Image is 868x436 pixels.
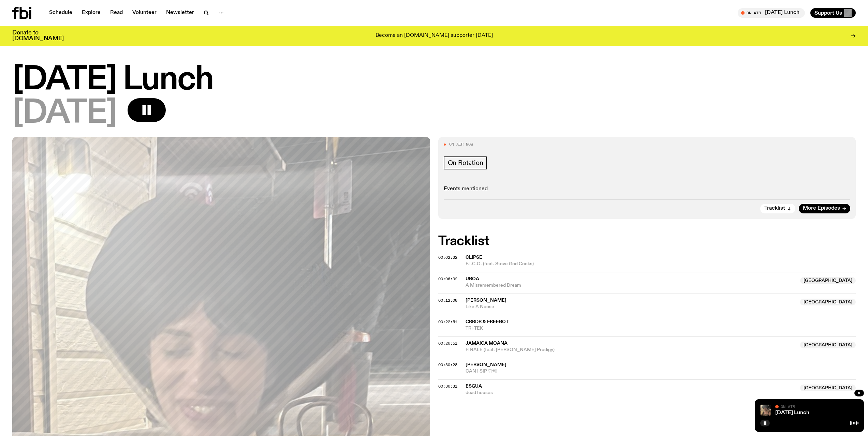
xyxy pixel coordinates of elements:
span: 00:02:32 [438,255,457,260]
a: Volunteer [128,8,161,18]
span: [PERSON_NAME] [466,362,506,367]
span: 00:36:31 [438,384,457,389]
a: On Rotation [444,156,487,169]
span: 00:30:28 [438,362,457,367]
p: Events mentioned [444,186,851,192]
button: On Air[DATE] Lunch [738,8,805,18]
span: 00:22:51 [438,319,457,325]
span: [DATE] [12,98,117,129]
h3: Donate to [DOMAIN_NAME] [12,30,64,42]
span: [GEOGRAPHIC_DATA] [800,277,856,284]
span: On Air Now [449,142,473,146]
button: Tracklist [760,204,795,213]
span: Tracklist [764,206,785,211]
span: FINALE (feat. [PERSON_NAME] Prodigy) [466,347,796,353]
span: Support Us [814,10,842,16]
span: 00:06:32 [438,276,457,282]
a: Read [106,8,127,18]
span: Clipse [466,255,482,260]
span: [GEOGRAPHIC_DATA] [800,342,856,348]
span: Like A Noose [466,304,796,310]
span: CRRDR & FREEBOT [466,319,509,324]
a: Explore [78,8,105,18]
h2: Tracklist [438,235,856,247]
span: [GEOGRAPHIC_DATA] [800,299,856,305]
span: 00:12:08 [438,298,457,303]
span: Esgua [466,384,482,389]
span: More Episodes [803,206,840,211]
span: On Rotation [448,159,483,167]
a: [DATE] Lunch [775,410,809,416]
span: [PERSON_NAME] [466,298,506,303]
span: 00:26:51 [438,341,457,346]
span: Jamaica Moana [466,341,507,346]
span: [GEOGRAPHIC_DATA] [800,385,856,391]
span: TRI-TEK [466,325,856,332]
span: Uboa [466,276,479,281]
h1: [DATE] Lunch [12,65,856,95]
p: Become an [DOMAIN_NAME] supporter [DATE] [376,33,493,39]
a: Newsletter [162,8,198,18]
span: CAN I SIP 담배 [466,368,856,375]
span: On Air [781,404,795,409]
span: dead houses [466,390,796,396]
a: Schedule [45,8,76,18]
a: More Episodes [799,204,850,213]
button: Support Us [810,8,856,18]
span: A Misremembered Dream [466,282,796,289]
span: F.I.C.O. (feat. Stove God Cooks) [466,261,856,267]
